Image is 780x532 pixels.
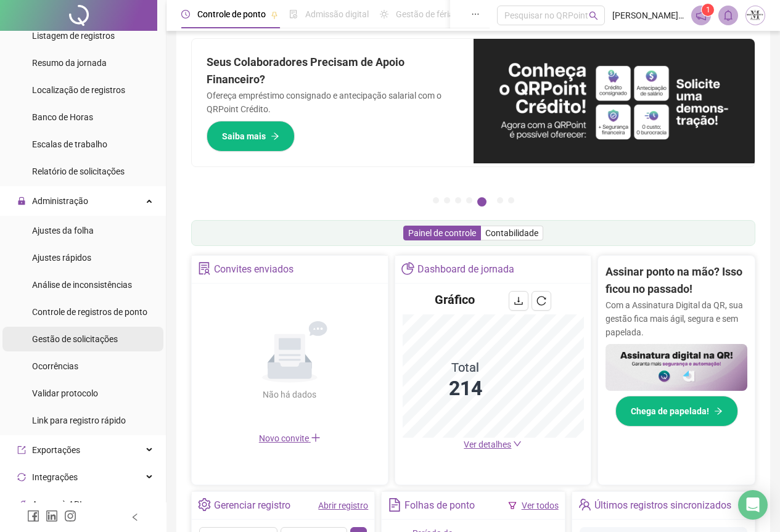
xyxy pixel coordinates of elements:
[222,129,266,143] span: Saiba mais
[536,296,546,306] span: reload
[746,6,765,25] img: 67331
[714,407,723,415] span: arrow-right
[32,112,93,122] span: Banco de Horas
[197,9,266,19] span: Controle de ponto
[32,253,91,263] span: Ajustes rápidos
[271,132,279,141] span: arrow-right
[466,197,472,203] button: 4
[32,226,94,235] span: Ajustes da folha
[233,388,347,401] div: Não há dados
[606,298,747,339] p: Com a Assinatura Digital da QR, sua gestão fica mais ágil, segura e sem papelada.
[318,501,368,510] a: Abrir registro
[380,10,388,18] span: sun
[214,259,294,280] div: Convites enviados
[32,388,98,398] span: Validar protocolo
[32,280,132,290] span: Análise de inconsistências
[508,501,517,510] span: filter
[513,440,522,448] span: down
[455,197,461,203] button: 3
[612,9,684,22] span: [PERSON_NAME] - TRANSMARTINS
[485,228,538,238] span: Contabilidade
[508,197,514,203] button: 7
[17,473,26,481] span: sync
[477,197,486,207] button: 5
[497,197,503,203] button: 6
[305,9,369,19] span: Admissão digital
[396,9,458,19] span: Gestão de férias
[408,228,476,238] span: Painel de controle
[32,307,147,317] span: Controle de registros de ponto
[207,89,459,116] p: Ofereça empréstimo consignado e antecipação salarial com o QRPoint Crédito.
[471,10,480,18] span: ellipsis
[522,501,559,510] a: Ver todos
[589,11,598,20] span: search
[64,510,76,522] span: instagram
[198,498,211,511] span: setting
[696,10,707,21] span: notification
[17,197,26,205] span: lock
[702,4,714,16] sup: 1
[433,197,439,203] button: 1
[27,510,39,522] span: facebook
[214,495,290,516] div: Gerenciar registro
[207,121,295,152] button: Saiba mais
[594,495,731,516] div: Últimos registros sincronizados
[207,54,459,89] h2: Seus Colaboradores Precisam de Apoio Financeiro?
[32,166,125,176] span: Relatório de solicitações
[615,396,738,427] button: Chega de papelada!
[32,31,115,41] span: Listagem de registros
[198,262,211,275] span: solution
[259,433,321,443] span: Novo convite
[631,404,709,418] span: Chega de papelada!
[32,139,107,149] span: Escalas de trabalho
[32,334,118,344] span: Gestão de solicitações
[474,39,755,163] img: banner%2F11e687cd-1386-4cbd-b13b-7bd81425532d.png
[289,10,298,18] span: file-done
[401,262,414,275] span: pie-chart
[17,446,26,454] span: export
[706,6,710,14] span: 1
[32,361,78,371] span: Ocorrências
[271,11,278,18] span: pushpin
[32,415,126,425] span: Link para registro rápido
[404,495,475,516] div: Folhas de ponto
[131,513,139,522] span: left
[514,296,523,306] span: download
[606,344,747,391] img: banner%2F02c71560-61a6-44d4-94b9-c8ab97240462.png
[17,500,26,509] span: api
[464,440,522,449] a: Ver detalhes down
[444,197,450,203] button: 2
[32,58,107,68] span: Resumo da jornada
[32,499,82,509] span: Acesso à API
[311,433,321,443] span: plus
[606,263,747,298] h2: Assinar ponto na mão? Isso ficou no passado!
[388,498,401,511] span: file-text
[46,510,58,522] span: linkedin
[738,490,768,520] div: Open Intercom Messenger
[417,259,514,280] div: Dashboard de jornada
[181,10,190,18] span: clock-circle
[32,85,125,95] span: Localização de registros
[32,472,78,482] span: Integrações
[32,445,80,455] span: Exportações
[464,440,511,449] span: Ver detalhes
[435,291,475,308] h4: Gráfico
[32,196,88,206] span: Administração
[723,10,734,21] span: bell
[578,498,591,511] span: team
